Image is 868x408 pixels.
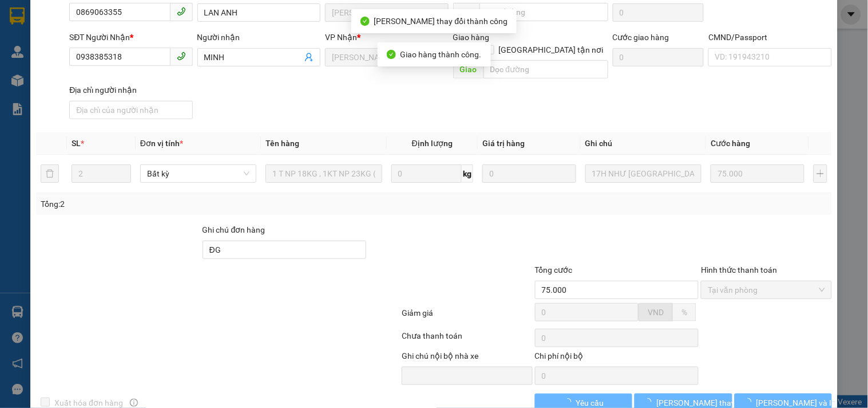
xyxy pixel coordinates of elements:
label: Cước giao hàng [613,33,669,42]
span: kg [462,164,473,183]
div: SĐT Người Nhận [69,31,192,44]
span: user-add [304,53,314,62]
span: loading [744,398,756,406]
div: Địa chỉ người nhận [69,84,192,96]
span: Cước hàng [711,139,750,148]
span: Giao hàng [453,33,490,42]
input: Địa chỉ của người nhận [69,101,192,119]
span: Nhận: [109,10,137,22]
div: CMND/Passport [708,31,831,44]
label: Hình thức thanh toán [701,265,777,274]
div: Chưa thanh toán [401,329,533,350]
span: Giá trị hàng [482,139,525,148]
div: Người nhận [197,31,320,44]
div: TUẤN [10,36,101,49]
span: VP Nhận [325,33,357,42]
span: Tên hàng [265,139,299,148]
div: Ghi chú nội bộ nhà xe [402,350,532,367]
span: [GEOGRAPHIC_DATA] tận nơi [494,44,608,56]
div: Tổng: 2 [41,198,336,210]
input: Cước giao hàng [613,48,704,66]
input: Dọc đường [483,60,608,79]
span: Giao hàng thành công. [401,50,482,59]
button: delete [41,164,59,183]
span: info-circle [130,399,138,407]
input: Ghi chú đơn hàng [203,241,367,259]
span: Đơn vị tính [140,139,183,148]
div: Chi phí nội bộ [535,350,699,367]
span: % [681,308,687,317]
span: Hồ Chí Minh [332,4,441,21]
span: Tại văn phòng [708,281,825,299]
span: check-circle [387,50,396,59]
input: VD: Bàn, Ghế [265,164,382,183]
span: Giao [453,60,483,79]
div: 25.000 [9,72,103,111]
span: Lấy [453,3,479,21]
input: Cước lấy hàng [613,3,704,22]
span: Bất kỳ [147,165,249,182]
span: SL [72,139,81,148]
span: loading [644,398,656,406]
span: Gửi: [10,10,27,22]
th: Ghi chú [581,132,706,155]
button: plus [814,164,827,183]
span: phone [177,7,186,16]
span: loading [564,398,576,406]
input: Dọc đường [479,3,608,21]
div: [PERSON_NAME] [109,10,201,36]
span: Ngã Tư Huyện [332,49,441,66]
span: Tổng cước [535,265,573,274]
input: 0 [482,164,576,183]
span: VND [648,308,664,317]
span: Định lượng [412,139,453,148]
span: Đã [PERSON_NAME] : [9,72,89,97]
span: phone [177,52,186,61]
input: 0 [711,164,804,183]
span: [PERSON_NAME] thay đổi thành công [374,17,508,26]
div: Giảm giá [401,307,533,327]
label: Ghi chú đơn hàng [203,225,265,234]
div: [PERSON_NAME] [10,10,101,36]
span: check-circle [360,17,370,26]
div: NHƯ [109,36,201,49]
input: Ghi Chú [585,164,701,183]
